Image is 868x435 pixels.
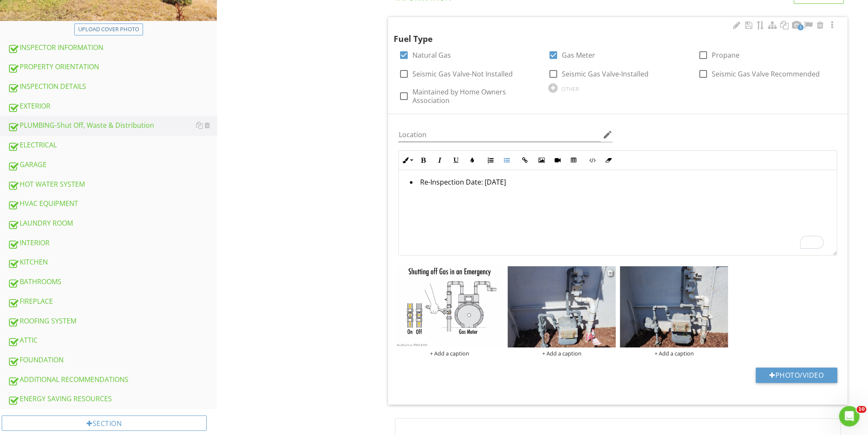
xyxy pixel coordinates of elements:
label: Seismic Gas Valve Recommended [711,70,819,78]
button: Insert Table [565,152,582,168]
label: Gas Meter [562,51,595,59]
div: INSPECTION DETAILS [8,81,217,92]
div: GARAGE [8,159,217,170]
button: Clear Formatting [600,152,616,168]
div: ATTIC [8,335,217,346]
div: ROOFING SYSTEM [8,316,217,327]
label: Propane [711,51,739,59]
div: INTERIOR [8,238,217,249]
div: Fuel Type [393,21,820,45]
label: Natural Gas [412,51,450,59]
img: photo.jpg [620,266,728,347]
button: Insert Video [549,152,565,168]
span: 3 [798,24,804,30]
div: Upload cover photo [78,25,139,34]
button: Bold (Ctrl+B) [415,152,431,168]
button: Colors [464,152,480,168]
button: Upload cover photo [74,24,143,35]
div: ELECTRICAL [8,140,217,151]
div: BATHROOMS [8,276,217,288]
button: Insert Link (Ctrl+K) [517,152,533,168]
div: PLUMBING-Shut Off, Waste & Distribution [8,120,217,131]
img: gas_shut_off_diagram.jpg [395,266,503,347]
button: Italic (Ctrl+I) [431,152,447,168]
div: FIREPLACE [8,296,217,307]
div: To enrich screen reader interactions, please activate Accessibility in Grammarly extension settings [399,170,837,256]
div: KITCHEN [8,257,217,268]
label: Seismic Gas Valve-Not Installed [412,70,512,78]
span: 10 [856,406,866,413]
div: INSPECTOR INFORMATION [8,42,217,53]
div: HOT WATER SYSTEM [8,179,217,190]
i: edit [602,129,613,140]
iframe: Intercom live chat [839,406,859,426]
div: + Add a caption [395,350,503,357]
div: + Add a caption [620,350,728,357]
div: ENERGY SAVING RESOURCES [8,394,217,405]
div: EXTERIOR [8,101,217,112]
img: data [508,266,616,347]
li: Re-Inspection Date: [DATE] [410,177,830,189]
button: Ordered List [482,152,498,168]
div: Section [2,415,207,431]
div: + Add a caption [508,350,616,357]
div: OTHER [561,85,579,92]
label: Seismic Gas Valve-Installed [562,70,649,78]
div: ADDITIONAL RECOMMENDATIONS [8,374,217,385]
input: Location [398,128,601,142]
div: FOUNDATION [8,355,217,366]
button: Photo/Video [756,367,837,383]
label: Maintained by Home Owners Association [412,88,538,105]
div: LAUNDRY ROOM [8,218,217,229]
button: Underline (Ctrl+U) [447,152,464,168]
div: HVAC EQUIPMENT [8,198,217,209]
div: PROPERTY ORIENTATION [8,62,217,73]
